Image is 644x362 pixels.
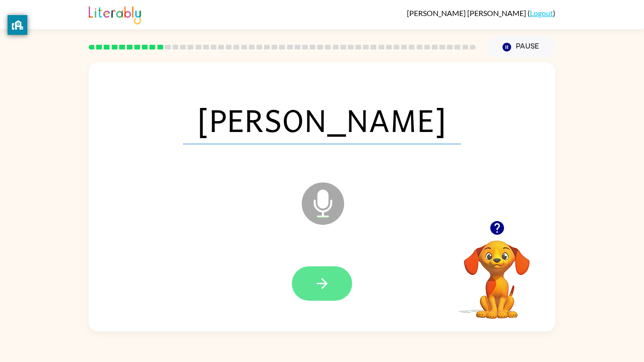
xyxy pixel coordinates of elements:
video: Your browser must support playing .mp4 files to use Literably. Please try using another browser. [450,226,544,320]
div: ( ) [407,8,555,17]
span: [PERSON_NAME] [183,95,461,144]
button: privacy banner [8,15,27,35]
img: Literably [89,4,141,25]
span: [PERSON_NAME] [PERSON_NAME] [407,8,528,17]
button: Pause [487,36,555,58]
a: Logout [530,8,553,17]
